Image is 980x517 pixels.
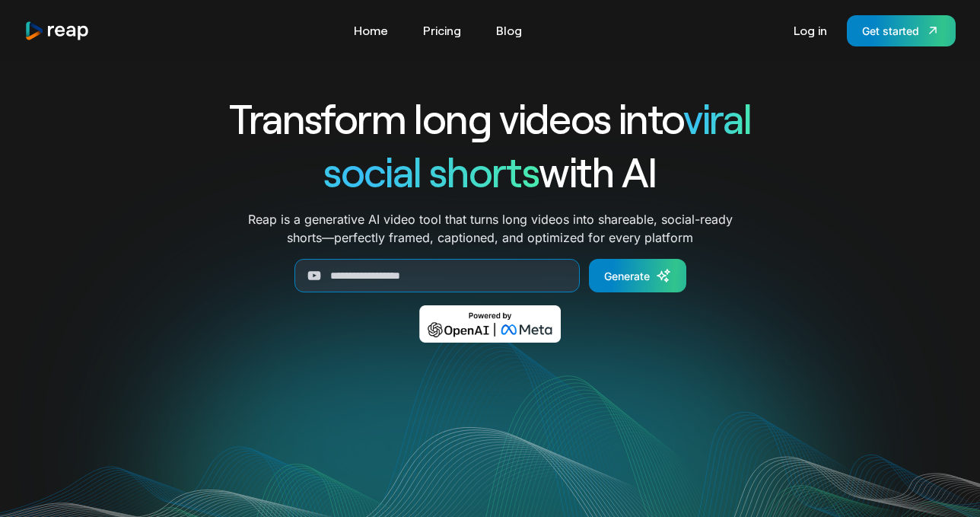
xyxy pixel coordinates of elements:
[683,93,751,142] span: viral
[419,305,562,343] img: Powered by OpenAI & Meta
[862,23,919,39] div: Get started
[346,18,396,43] a: Home
[248,210,733,247] p: Reap is a generative AI video tool that turns long videos into shareable, social-ready shorts—per...
[847,15,956,46] a: Get started
[589,259,686,292] a: Generate
[323,146,539,196] span: social shorts
[173,91,807,145] h1: Transform long videos into
[786,18,835,43] a: Log in
[604,268,650,284] div: Generate
[173,259,807,292] form: Generate Form
[415,18,469,43] a: Pricing
[488,18,530,43] a: Blog
[173,145,807,198] h1: with AI
[24,21,90,41] a: home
